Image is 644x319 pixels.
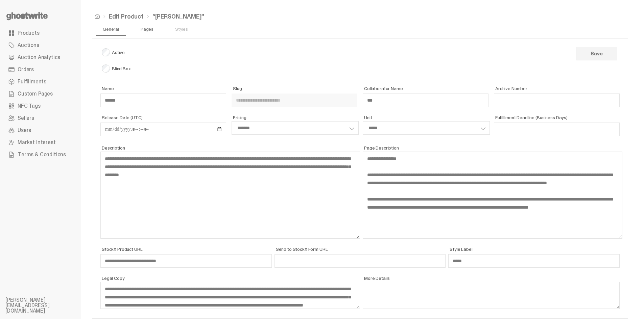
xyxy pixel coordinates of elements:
[18,152,66,157] span: Terms & Conditions
[100,254,272,268] input: StockX Product URL
[18,140,56,145] span: Market Interest
[102,115,226,120] span: Release Date (UTC)
[102,48,360,56] span: Active
[576,47,617,60] button: Save
[364,86,488,91] span: Collaborator Name
[5,149,76,161] a: Terms & Conditions
[5,112,76,124] a: Sellers
[18,67,34,72] span: Orders
[363,282,620,309] textarea: More Details
[18,91,53,97] span: Custom Pages
[102,86,226,91] span: Name
[364,276,620,281] span: More Details
[18,30,40,36] span: Products
[363,94,488,107] input: Collaborator Name
[5,63,76,76] a: Orders
[494,123,620,136] input: Fulfillment Deadline (Business Days)
[495,86,620,91] span: Archive Number
[100,152,360,239] textarea: Description
[5,51,76,63] a: Auction Analytics
[233,115,359,120] span: Pricing
[232,121,359,135] select: Pricing
[494,94,620,107] input: Archive Number
[363,121,490,135] select: Unit
[18,43,39,48] span: Auctions
[135,22,159,36] a: Pages
[18,128,31,133] span: Users
[5,100,76,112] a: NFC Tags
[276,247,446,251] span: Send to StockX Form URL
[275,254,446,268] input: Send to StockX Form URL
[102,48,110,56] input: Active
[102,276,360,281] span: Legal Copy
[363,152,622,239] textarea: Page Description
[109,14,144,20] a: Edit Product
[102,247,272,251] span: StockX Product URL
[18,103,41,109] span: NFC Tags
[102,145,360,150] span: Description
[18,55,60,60] span: Auction Analytics
[100,123,226,136] input: Release Date (UTC)
[495,115,620,120] span: Fulfillment Deadline (Business Days)
[18,79,46,84] span: Fulfillments
[5,88,76,100] a: Custom Pages
[18,115,34,121] span: Sellers
[364,115,490,120] span: Unit
[100,94,226,107] input: Name
[144,14,204,20] li: “[PERSON_NAME]”
[5,124,76,136] a: Users
[5,76,76,88] a: Fulfillments
[5,297,87,314] li: [PERSON_NAME][EMAIL_ADDRESS][DOMAIN_NAME]
[448,254,620,268] input: Style Label
[5,39,76,51] a: Auctions
[450,247,620,251] span: Style Label
[102,64,360,73] span: Blind Box
[233,86,357,91] span: Slug
[102,64,110,73] input: Blind Box
[100,282,360,309] textarea: Legal Copy
[97,22,124,36] a: General
[364,145,622,150] span: Page Description
[5,136,76,149] a: Market Interest
[232,94,357,107] input: Slug
[170,22,193,36] a: Styles
[5,27,76,39] a: Products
